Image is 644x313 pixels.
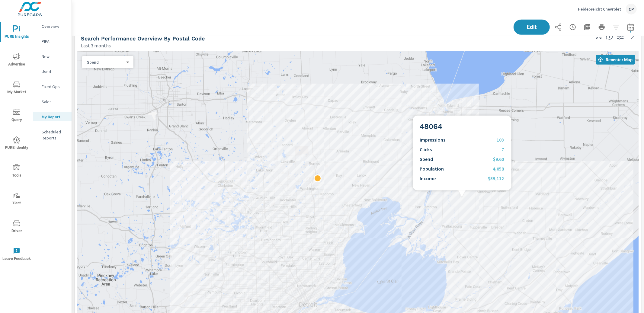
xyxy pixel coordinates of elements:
[42,99,67,105] p: Sales
[552,21,564,33] button: Share Report
[594,31,604,41] button: Make Fullscreen
[33,127,72,142] div: Scheduled Reports
[0,18,33,268] div: nav menu
[596,55,635,65] button: Recenter Map
[42,38,67,44] p: PIPA
[42,69,67,75] p: Used
[42,23,67,29] p: Overview
[625,21,637,33] button: Select Date Range
[578,6,621,12] p: Heidebreicht Chevrolet
[520,24,544,30] span: Edit
[33,97,72,106] div: Sales
[42,129,67,141] p: Scheduled Reports
[2,136,31,151] span: PURE Identity
[596,21,608,33] button: Print Report
[628,31,637,41] a: See more details in report
[2,53,31,68] span: Advertise
[598,57,633,62] span: Recenter Map
[42,114,67,120] p: My Report
[33,112,72,121] div: My Report
[81,35,205,42] h5: Search Performance Overview By Postal Code
[2,220,31,235] span: Driver
[606,33,613,40] span: Understand Search performance data by postal code. Individual postal codes can be selected and ex...
[81,42,111,49] p: Last 3 months
[82,59,129,65] div: Spend
[33,22,72,31] div: Overview
[581,21,593,33] button: "Export Report to PDF"
[42,53,67,59] p: New
[2,81,31,96] span: My Market
[42,84,67,90] p: Fixed Ops
[2,248,31,262] span: Leave Feedback
[33,37,72,46] div: PIPA
[33,67,72,76] div: Used
[514,20,550,35] button: Edit
[2,164,31,179] span: Tools
[33,82,72,91] div: Fixed Ops
[87,59,124,65] p: Spend
[2,109,31,123] span: Query
[2,25,31,40] span: PURE Insights
[2,192,31,207] span: Tier2
[626,4,637,14] div: CP
[33,52,72,61] div: New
